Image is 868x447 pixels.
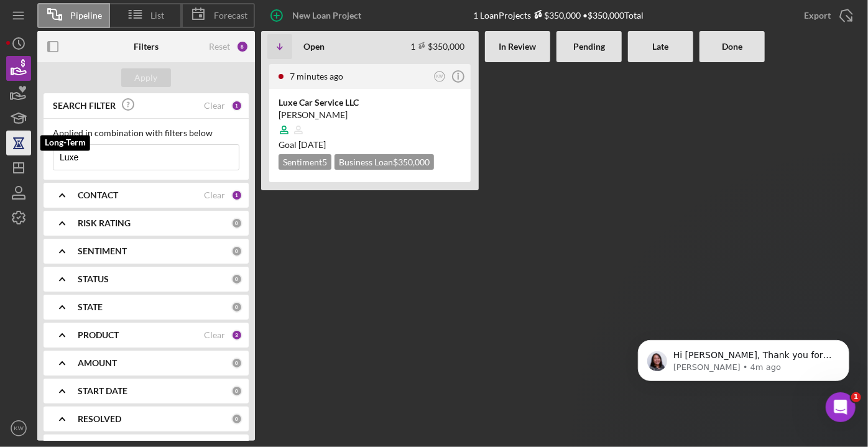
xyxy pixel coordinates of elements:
b: In Review [499,42,537,52]
img: logo [25,24,45,44]
div: Luxe Car Service LLC [279,96,461,109]
b: Open [303,42,325,52]
div: Apply [135,68,158,87]
span: Forecast [214,11,247,21]
div: Profile image for ChristinaHi [PERSON_NAME], Thank you for reaching out. Let me check for you. Wh... [13,165,236,211]
span: 1 [851,392,861,402]
div: Archive a Project [18,299,231,322]
div: [PERSON_NAME] [279,109,461,121]
b: SENTIMENT [78,246,127,256]
div: Clear [204,101,225,111]
div: Business Loan $350,000 [335,154,434,170]
b: STATUS [78,274,109,284]
div: Reset [209,42,230,52]
button: Search for help [18,223,231,248]
span: Goal [279,139,326,150]
b: Late [653,42,669,52]
a: 7 minutes agoKWLuxe Car Service LLC[PERSON_NAME]Goal [DATE]Sentiment5Business Loan$350,000 [267,62,473,184]
div: 1 [231,100,242,111]
div: 0 [231,413,242,425]
button: Messages [83,320,165,370]
div: Recent message [25,157,223,170]
div: 0 [231,274,242,285]
div: Update Permissions Settings [25,258,208,271]
div: $350,000 [531,10,581,21]
img: Profile image for Christina [180,20,205,45]
b: Done [722,42,742,52]
div: 0 [231,218,242,229]
div: 0 [231,357,242,369]
div: New Loan Project [292,3,361,28]
div: Pipeline and Forecast View [25,281,208,294]
div: Update Permissions Settings [18,253,231,276]
button: Apply [121,68,171,87]
iframe: Intercom live chat [826,392,856,422]
div: • 4m ago [130,188,168,201]
span: List [151,11,165,21]
b: Filters [134,42,159,52]
button: KW [6,416,31,441]
div: 0 [231,246,242,257]
button: Export [792,3,862,28]
div: [PERSON_NAME] [55,188,127,201]
b: START DATE [78,386,127,396]
span: Search for help [25,229,101,242]
span: Home [27,351,55,360]
button: New Loan Project [261,3,374,28]
span: Pipeline [70,11,102,21]
p: Hi [PERSON_NAME] [25,88,224,109]
div: 1 $350,000 [410,41,464,52]
b: AMOUNT [78,358,117,368]
b: RESOLVED [78,414,121,424]
text: KW [436,74,443,78]
div: Applied in combination with filters below [53,128,239,138]
b: SEARCH FILTER [53,101,116,111]
span: Messages [103,351,146,360]
div: 3 [231,329,242,341]
div: Sentiment 5 [279,154,331,170]
div: 8 [236,40,249,53]
span: Help [197,351,217,360]
div: Archive a Project [25,304,208,317]
button: KW [432,68,448,85]
time: 2025-08-22 15:00 [290,71,343,81]
text: KW [14,425,24,432]
div: 0 [231,385,242,397]
div: 1 [231,190,242,201]
iframe: Intercom notifications message [619,314,868,413]
b: PRODUCT [78,330,119,340]
div: Clear [204,330,225,340]
div: Close [214,20,236,42]
div: Pipeline and Forecast View [18,276,231,299]
b: Pending [573,42,605,52]
img: Profile image for Allison [157,20,182,45]
span: Hi [PERSON_NAME], Thank you for reaching out. Let me check for you. What is the closing goal that... [55,176,650,186]
div: Clear [204,190,225,200]
p: How can we help? [25,109,224,131]
b: RISK RATING [78,218,131,228]
button: Help [166,320,249,370]
b: CONTACT [78,190,118,200]
div: Recent messageProfile image for ChristinaHi [PERSON_NAME], Thank you for reaching out. Let me che... [12,146,236,211]
b: STATE [78,302,103,312]
div: 0 [231,302,242,313]
img: Profile image for Christina [25,175,50,200]
div: 1 Loan Projects • $350,000 Total [473,10,644,21]
div: Export [804,3,831,28]
time: 11/20/2025 [298,139,326,150]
